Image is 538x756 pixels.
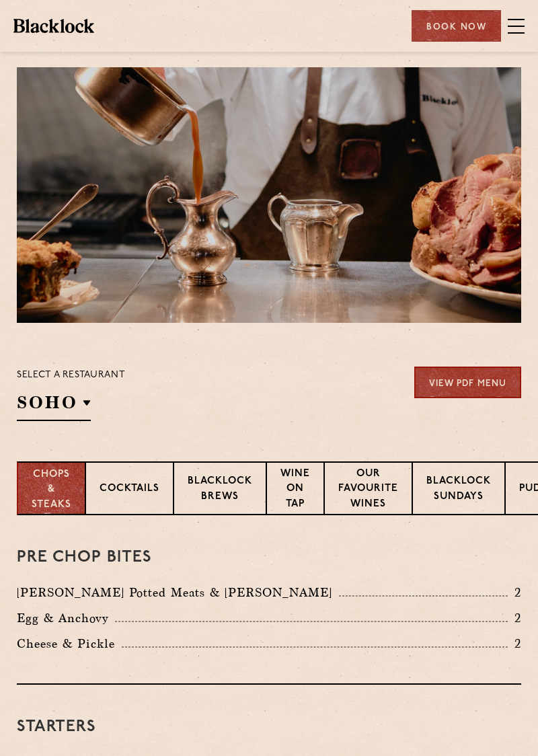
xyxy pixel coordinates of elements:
[17,718,521,736] h3: Starters
[32,467,71,513] p: Chops & Steaks
[17,634,122,653] p: Cheese & Pickle
[17,609,115,628] p: Egg & Anchovy
[17,549,521,566] h3: Pre Chop Bites
[426,474,491,506] p: Blacklock Sundays
[100,482,159,498] p: Cocktails
[508,584,521,601] p: 2
[17,391,91,421] h2: SOHO
[508,609,521,627] p: 2
[508,635,521,652] p: 2
[17,583,339,602] p: [PERSON_NAME] Potted Meats & [PERSON_NAME]
[17,367,125,384] p: Select a restaurant
[280,467,310,514] p: Wine on Tap
[188,474,252,506] p: Blacklock Brews
[412,10,501,42] div: Book Now
[13,19,94,32] img: BL_Textured_Logo-footer-cropped.svg
[338,467,398,514] p: Our favourite wines
[414,367,521,398] a: View PDF Menu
